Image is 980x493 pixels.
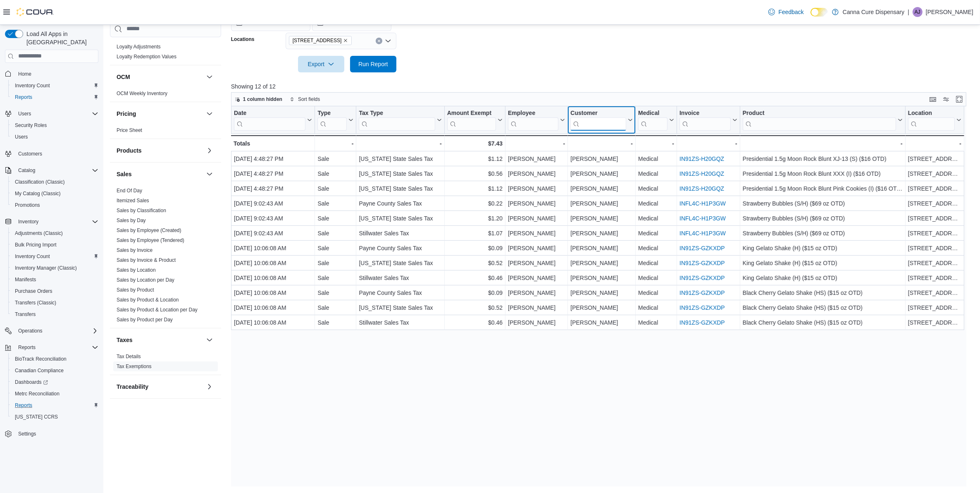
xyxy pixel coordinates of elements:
button: Type [317,109,353,130]
div: Type [317,109,347,130]
button: Sales [205,169,215,179]
div: Product [743,109,896,117]
button: OCM [205,72,215,82]
a: Dashboards [8,376,102,388]
span: Transfers [15,311,36,318]
span: AJ [915,7,920,17]
div: [PERSON_NAME] [508,184,565,194]
span: [STREET_ADDRESS] [293,36,342,45]
div: [PERSON_NAME] [508,228,565,238]
a: Inventory Manager (Classic) [12,263,80,273]
span: 1 column hidden [243,96,282,103]
a: Bulk Pricing Import [12,240,60,250]
a: Price Sheet [117,127,142,133]
div: Sale [317,154,353,164]
span: BioTrack Reconciliation [12,354,98,364]
span: Bulk Pricing Import [12,240,98,250]
button: Tax Type [359,109,441,130]
span: End Of Day [117,187,142,194]
button: Settings [2,428,102,440]
span: Feedback [778,8,804,16]
button: Home [2,68,102,80]
a: Customers [15,149,45,159]
div: Sale [317,184,353,194]
a: Loyalty Redemption Values [117,54,176,60]
button: Adjustments (Classic) [8,227,102,239]
h3: Sales [117,170,132,178]
span: Inventory Count [12,81,98,91]
a: INFL4C-H1P3GW [680,215,726,222]
a: Dashboards [12,377,51,387]
div: [DATE] 9:02:43 AM [234,199,312,208]
button: Taxes [117,336,203,344]
div: Date [234,109,305,117]
a: INFL4C-H1P3GW [680,200,726,207]
div: Employee [508,109,558,117]
a: IN91ZS-GZKXDP [680,290,725,296]
span: Loyalty Adjustments [117,43,161,50]
a: Loyalty Adjustments [117,44,161,50]
h3: Products [117,146,142,155]
div: Tax Type [359,109,435,117]
div: Type [317,109,347,117]
a: Manifests [12,275,39,285]
a: Purchase Orders [12,286,56,296]
div: [STREET_ADDRESS] [908,169,961,179]
span: Reports [15,342,98,352]
span: Run Report [358,60,388,68]
a: Security Roles [12,120,50,130]
a: Reports [12,400,36,410]
button: Metrc Reconciliation [8,388,102,400]
span: Washington CCRS [12,412,98,422]
a: Adjustments (Classic) [12,228,66,238]
a: Sales by Employee (Tendered) [117,237,184,243]
button: Promotions [8,199,102,211]
div: Date [234,109,305,130]
button: Classification (Classic) [8,176,102,188]
div: [PERSON_NAME] [508,154,565,164]
div: Customer [570,109,626,130]
a: Inventory Count [12,81,53,91]
div: [DATE] 9:02:43 AM [234,228,312,238]
button: Clear input [376,38,382,44]
div: Payne County Sales Tax [359,199,441,208]
span: Inventory [18,218,38,225]
button: Keyboard shortcuts [928,94,938,104]
span: Catalog [15,165,98,175]
a: IN91ZS-H20GQZ [680,185,724,192]
div: Medical [638,154,674,164]
div: $1.07 [447,228,502,238]
span: Security Roles [15,122,47,129]
a: Tax Details [117,354,141,359]
div: Medical [638,109,668,117]
span: Transfers (Classic) [12,298,98,308]
p: | [908,7,909,17]
a: BioTrack Reconciliation [12,354,70,364]
div: $7.43 [447,139,502,148]
button: My Catalog (Classic) [8,188,102,199]
span: Customers [15,148,98,159]
button: Transfers [8,309,102,320]
div: Customer [570,109,626,117]
span: Operations [15,326,98,336]
div: - [680,139,737,148]
a: OCM Weekly Inventory [117,91,167,96]
span: Manifests [12,275,98,285]
button: Traceability [205,382,215,392]
a: Sales by Location per Day [117,277,174,283]
a: Users [12,132,31,142]
button: Enter fullscreen [954,94,964,104]
div: [STREET_ADDRESS] [908,213,961,223]
div: Invoice URL [680,109,731,130]
button: Invoice [680,109,737,130]
span: Catalog [18,167,35,174]
a: Settings [15,429,39,439]
a: Transfers [12,309,39,319]
span: Loyalty Redemption Values [117,53,176,60]
a: IN91ZS-GZKXDP [680,304,725,311]
div: - [638,139,674,148]
div: Medical [638,199,674,208]
span: 1023 E. 6th Ave [289,36,352,45]
div: - [508,139,565,148]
